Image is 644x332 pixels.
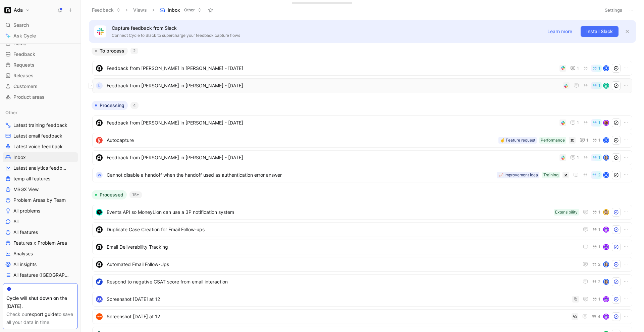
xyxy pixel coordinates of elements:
span: 2 [598,280,600,284]
span: Latest analytics feedback [13,165,69,171]
img: logo [96,209,103,216]
span: Latest voice feedback [13,143,63,150]
span: Other [184,7,195,13]
button: 1 [591,137,602,144]
button: 2 [591,171,602,179]
a: lFeedback from [PERSON_NAME] in [PERSON_NAME] - [DATE]1D [92,78,632,93]
p: Connect Cycle to Slack to supercharge your feedback capture flows [112,32,539,39]
span: 1 [598,297,600,301]
span: Latest training feedback [13,122,67,129]
a: logoFeedback from [PERSON_NAME] in [PERSON_NAME] - [DATE]11R [92,61,632,76]
span: 1 [577,121,579,125]
span: Screenshot [DATE] at 12 [107,295,570,303]
button: 1 [569,154,580,162]
a: logoScreenshot [DATE] at 121avatar [92,292,632,307]
button: 2 [591,261,602,268]
span: 1 [598,156,600,160]
span: 1 [598,245,600,249]
span: 1 [577,156,579,160]
span: Duplicate Case Creation for Email Follow-ups [107,226,579,234]
img: avatar [604,297,608,302]
div: 4 [130,102,139,109]
span: 1 [598,121,600,125]
div: 15+ [129,191,142,198]
img: avatar [604,245,608,249]
span: MSGX View [13,186,39,193]
span: Other [5,109,17,116]
span: Latest email feedback [13,133,62,139]
button: 1 [591,243,602,251]
button: 1 [591,82,602,89]
a: Roadmap [3,281,78,291]
span: Feedback from [PERSON_NAME] in [PERSON_NAME] - [DATE] [107,64,557,72]
span: Events API so MoneyLion can use a 3P notification system [107,208,551,216]
div: D [604,83,608,88]
a: logoFeedback from [PERSON_NAME] in [PERSON_NAME] - [DATE]11avatar [92,150,632,165]
img: logo [96,65,103,72]
span: All [13,218,18,225]
span: Feedback from [PERSON_NAME] in [PERSON_NAME] - [DATE] [107,154,557,162]
button: 1 [569,64,580,72]
button: 4 [590,313,602,320]
button: 1 [591,65,602,72]
a: Problem Areas by Team [3,195,78,205]
img: avatar [604,227,608,232]
span: Analyses [13,250,33,257]
div: Search [3,20,78,30]
span: Roadmap [13,282,35,289]
span: Features x Problem Area [13,240,67,246]
img: avatar [604,279,608,284]
a: Latest training feedback [3,120,78,130]
img: logo [96,244,103,250]
button: Processed [92,190,127,199]
div: K [604,138,608,143]
a: Feedback [3,49,78,59]
span: 1 [586,138,588,142]
span: 1 [577,66,579,70]
a: Ask Cycle [3,31,78,41]
img: logo [96,261,103,268]
div: Other [3,107,78,117]
img: avatar [604,120,608,125]
p: Capture feedback from Slack [112,24,539,32]
div: To process2 [89,46,636,95]
span: 2 [598,173,600,177]
span: Feedback [13,51,35,58]
img: logo [96,154,103,161]
span: Install Slack [586,27,613,35]
span: Customers [13,83,38,90]
div: 2 [130,48,138,54]
button: Processing [92,101,128,110]
a: Latest email feedback [3,131,78,141]
span: Requests [13,62,35,68]
span: Feedback from [PERSON_NAME] in [PERSON_NAME] - [DATE] [107,119,557,127]
span: Email Deliverability Tracking [107,243,579,251]
button: Views [130,5,150,15]
img: Ada [4,7,11,13]
button: 1 [591,226,602,233]
img: avatar [604,210,608,215]
a: export guide [29,311,57,317]
button: Feedback [89,5,123,15]
span: Autocapture [107,136,496,144]
div: Extensibility [555,209,578,216]
img: avatar [604,155,608,160]
a: All [3,217,78,227]
span: Problem Areas by Team [13,197,66,203]
a: logoFeedback from [PERSON_NAME] in [PERSON_NAME] - [DATE]11avatar [92,115,632,130]
a: Latest voice feedback [3,142,78,152]
button: Learn more [542,26,578,37]
span: Automated Email Follow-Ups [107,260,579,268]
span: To process [100,48,124,54]
span: Search [13,21,29,29]
span: All features ([GEOGRAPHIC_DATA]) [13,272,70,278]
a: MSGX View [3,184,78,194]
span: Releases [13,72,34,79]
div: Training [543,172,558,178]
a: Requests [3,60,78,70]
a: All problems [3,206,78,216]
img: avatar [604,314,608,319]
a: logoAutocapturePerformance☝️ Feature request11K [92,133,632,148]
span: Cannot disable a handoff when the handoff used as authentication error answer [107,171,494,179]
a: logoEmail Deliverability Tracking1avatar [92,240,632,254]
